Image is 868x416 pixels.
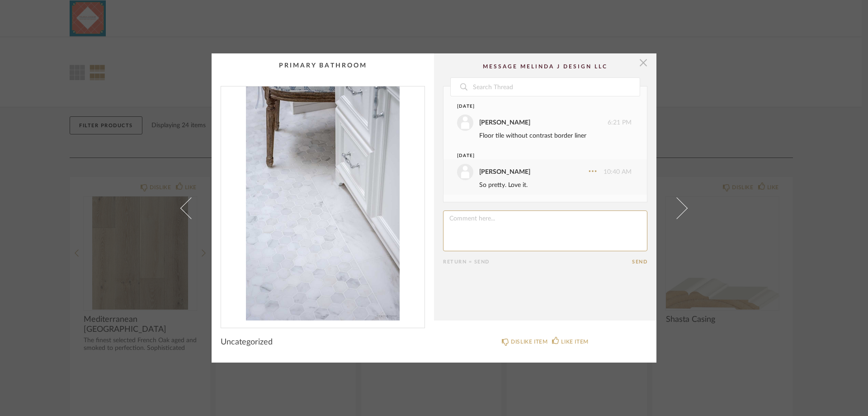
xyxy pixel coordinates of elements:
button: Send [632,259,647,265]
button: Close [634,53,652,72]
div: So pretty. Love it. [479,180,632,190]
div: [PERSON_NAME] [479,118,530,128]
div: [PERSON_NAME] [479,167,530,177]
div: Return = Send [443,259,632,265]
div: LIKE ITEM [561,337,588,346]
div: 10:40 AM [457,164,632,180]
div: [DATE] [457,153,615,159]
input: Search Thread [472,78,640,96]
img: 13eeb716-643d-4267-b496-dda262d4623e_1000x1000.jpg [221,86,425,320]
span: Uncategorized [221,337,273,347]
div: 6:21 PM [457,115,632,131]
div: Floor tile without contrast border liner [479,131,632,141]
div: [DATE] [457,103,615,110]
div: 0 [221,86,425,320]
div: DISLIKE ITEM [511,337,547,346]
